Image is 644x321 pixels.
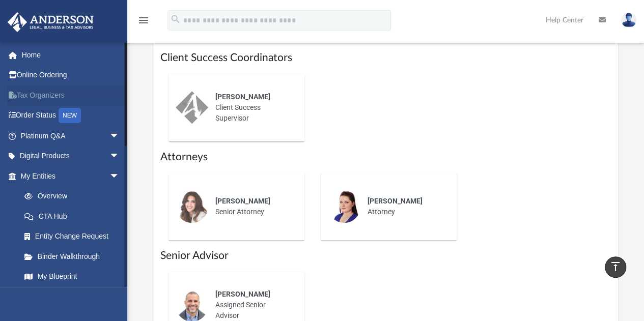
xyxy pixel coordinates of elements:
[208,189,297,224] div: Senior Attorney
[368,197,423,205] span: [PERSON_NAME]
[7,146,135,166] a: Digital Productsarrow_drop_down
[109,146,130,167] span: arrow_drop_down
[7,85,135,105] a: Tax Organizers
[605,256,626,278] a: vertical_align_top
[215,93,270,101] span: [PERSON_NAME]
[7,45,135,65] a: Home
[5,12,97,32] img: Anderson Advisors Platinum Portal
[109,166,130,187] span: arrow_drop_down
[59,108,81,123] div: NEW
[176,91,208,124] img: thumbnail
[176,190,208,223] img: thumbnail
[160,50,611,65] h1: Client Success Coordinators
[14,226,135,247] a: Entity Change Request
[14,206,135,226] a: CTA Hub
[360,189,450,224] div: Attorney
[208,84,297,131] div: Client Success Supervisor
[7,65,135,85] a: Online Ordering
[170,14,181,25] i: search
[14,286,135,307] a: Tax Due Dates
[160,150,611,164] h1: Attorneys
[215,290,270,298] span: [PERSON_NAME]
[137,19,150,26] a: menu
[7,126,135,146] a: Platinum Q&Aarrow_drop_down
[215,197,270,205] span: [PERSON_NAME]
[14,186,135,207] a: Overview
[160,248,611,263] h1: Senior Advisor
[609,260,622,273] i: vertical_align_top
[137,14,150,26] i: menu
[328,190,360,223] img: thumbnail
[621,13,636,27] img: User Pic
[7,105,135,126] a: Order StatusNEW
[14,246,135,267] a: Binder Walkthrough
[109,126,130,147] span: arrow_drop_down
[14,267,130,287] a: My Blueprint
[7,166,135,186] a: My Entitiesarrow_drop_down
